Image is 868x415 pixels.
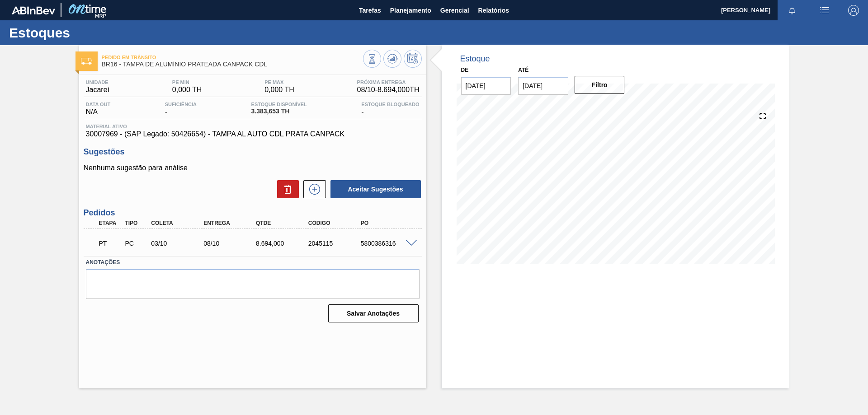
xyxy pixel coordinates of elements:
span: 08/10 - 8.694,000 TH [357,86,420,94]
img: TNhmsLtSVTkK8tSr43FrP2fwEKptu5GPRR3wAAAABJRU5ErkJggg== [12,6,55,14]
span: Suficiência [165,102,197,107]
h1: Estoques [9,28,170,38]
div: Código [306,220,365,226]
div: - [359,102,421,116]
span: BR16 - TAMPA DE ALUMÍNIO PRATEADA CANPACK CDL [102,61,363,68]
span: PE MAX [264,79,294,85]
span: Planejamento [390,5,431,16]
button: Aceitar Sugestões [330,180,421,198]
div: Pedido de Compra [123,240,150,247]
div: Nova sugestão [299,180,326,198]
span: PE MIN [172,79,202,85]
button: Atualizar Gráfico [383,50,401,68]
span: Material ativo [86,124,420,129]
span: 30007969 - (SAP Legado: 50426654) - TAMPA AL AUTO CDL PRATA CANPACK [86,130,420,138]
img: userActions [819,5,830,16]
span: 0,000 TH [264,86,294,94]
div: 08/10/2025 [201,240,260,247]
div: N/A [84,102,113,116]
button: Filtro [575,76,625,94]
div: Tipo [123,220,150,226]
h3: Sugestões [84,147,422,157]
div: Coleta [149,220,208,226]
div: Excluir Sugestões [273,180,299,198]
input: dd/mm/yyyy [518,77,568,95]
span: Data out [86,102,111,107]
div: Qtde [254,220,312,226]
div: Pedido em Trânsito [97,233,124,253]
span: Estoque Disponível [251,102,307,107]
span: Gerencial [440,5,469,16]
div: 5800386316 [359,240,417,247]
div: 2045115 [306,240,365,247]
div: Aceitar Sugestões [326,179,422,199]
h3: Pedidos [84,208,422,218]
span: Tarefas [359,5,381,16]
label: De [461,67,469,73]
span: Pedido em Trânsito [102,55,363,60]
span: Estoque Bloqueado [361,102,419,107]
span: 3.383,653 TH [251,108,307,115]
div: 03/10/2025 [149,240,208,247]
span: Jacareí [86,86,109,94]
label: Até [518,67,528,73]
input: dd/mm/yyyy [461,77,511,95]
button: Programar Estoque [404,50,422,68]
span: Unidade [86,79,109,85]
p: Nenhuma sugestão para análise [84,164,422,172]
p: PT [99,240,122,247]
img: Logout [848,5,859,16]
label: Anotações [86,256,420,269]
div: 8.694,000 [254,240,312,247]
img: Ícone [81,58,92,65]
div: PO [359,220,417,226]
div: Estoque [460,54,490,64]
button: Notificações [778,4,807,17]
div: - [163,102,199,116]
div: Entrega [201,220,260,226]
span: 0,000 TH [172,86,202,94]
div: Etapa [97,220,124,226]
button: Salvar Anotações [328,304,419,322]
span: Relatórios [478,5,509,16]
span: Próxima Entrega [357,79,420,85]
button: Visão Geral dos Estoques [363,50,381,68]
